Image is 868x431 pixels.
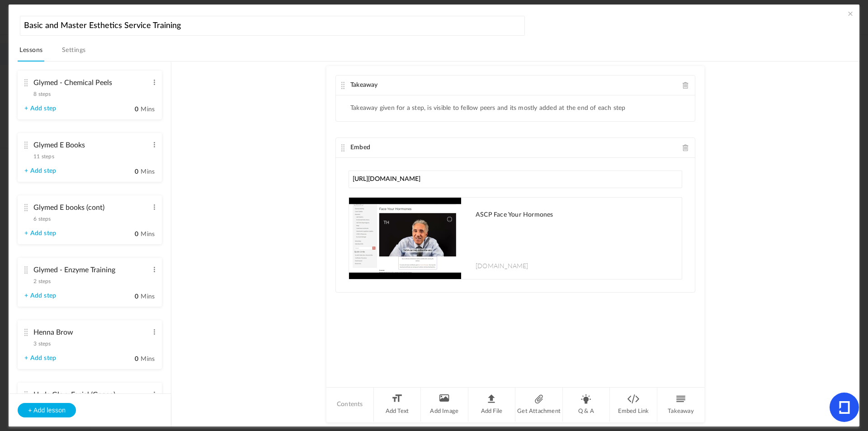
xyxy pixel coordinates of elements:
span: Embed [350,144,370,151]
li: Get Attachment [515,388,563,422]
span: Mins [141,294,155,300]
span: [DOMAIN_NAME] [476,261,528,270]
li: Takeaway given for a step, is visible to fellow peers and its mostly added at the end of each step [350,104,626,112]
li: Add Text [374,388,421,422]
span: Mins [141,356,155,362]
li: Add Image [421,388,468,422]
span: Mins [141,106,155,113]
li: Contents [326,388,374,422]
input: Mins [116,293,139,301]
h1: ASCP Face Your Hormones [476,211,673,219]
span: Takeaway [350,82,378,88]
span: Mins [141,169,155,175]
img: maxresdefault.jpg [349,198,461,279]
li: Embed Link [610,388,657,422]
li: Q & A [563,388,610,422]
input: Mins [116,105,139,114]
input: Paste any link or url [349,171,682,188]
li: Takeaway [657,388,704,422]
input: Mins [116,230,139,239]
a: ASCP Face Your Hormones [DOMAIN_NAME] [349,198,682,279]
input: Mins [116,168,139,176]
li: Add File [468,388,516,422]
input: Mins [116,355,139,364]
span: Mins [141,231,155,237]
